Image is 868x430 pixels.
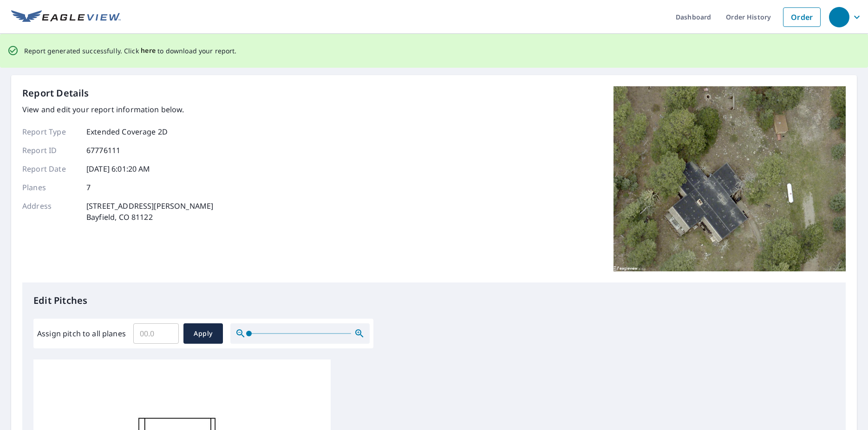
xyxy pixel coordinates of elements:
a: Order [783,7,821,27]
p: Extended Coverage 2D [86,126,168,137]
p: Address [22,200,78,223]
p: Report ID [22,145,78,156]
p: 7 [86,182,91,193]
p: [DATE] 6:01:20 AM [86,163,150,174]
p: Planes [22,182,78,193]
input: 00.0 [133,321,179,347]
span: Apply [191,328,215,340]
button: here [141,45,156,57]
p: Edit Pitches [33,294,835,308]
img: EV Logo [11,10,121,24]
p: 67776111 [86,145,120,156]
p: Report Date [22,163,78,174]
p: [STREET_ADDRESS][PERSON_NAME] Bayfield, CO 81122 [86,200,213,223]
button: Apply [183,323,223,344]
p: Report generated successfully. Click to download your report. [24,45,237,57]
p: Report Details [22,86,89,100]
label: Assign pitch to all planes [37,328,126,339]
img: Top image [613,86,846,272]
p: Report Type [22,126,78,137]
p: View and edit your report information below. [22,104,213,115]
